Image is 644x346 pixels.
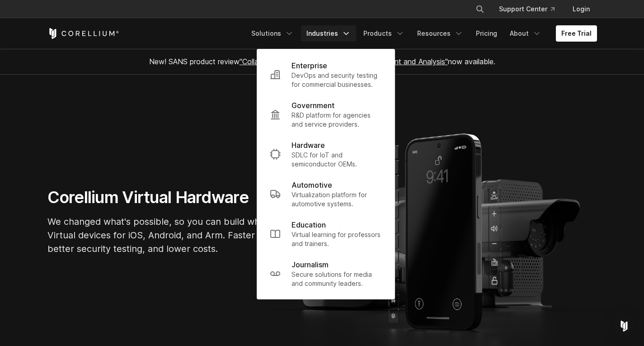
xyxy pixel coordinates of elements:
a: "Collaborative Mobile App Security Development and Analysis" [240,57,448,66]
div: Navigation Menu [465,1,597,17]
a: Hardware SDLC for IoT and semiconductor OEMs. [263,134,389,174]
a: Free Trial [556,25,597,42]
p: Government [291,100,334,111]
div: Open Intercom Messenger [613,315,635,337]
a: Support Center [492,1,562,17]
div: Navigation Menu [246,25,597,42]
p: Virtual learning for professors and trainers. [291,230,382,248]
span: New! SANS product review now available. [149,57,495,66]
a: Products [358,25,410,42]
p: SDLC for IoT and semiconductor OEMs. [291,151,382,169]
p: Education [291,219,326,230]
a: Industries [301,25,356,42]
button: Search [472,1,488,17]
a: Resources [412,25,469,42]
p: Journalism [291,259,329,270]
a: Enterprise DevOps and security testing for commercial businesses. [263,55,389,95]
a: Pricing [470,25,503,42]
a: Government R&D platform for agencies and service providers. [263,95,389,134]
p: Enterprise [291,60,327,71]
h1: Corellium Virtual Hardware [47,187,319,208]
a: Solutions [246,25,299,42]
a: Automotive Virtualization platform for automotive systems. [263,174,389,214]
p: We changed what's possible, so you can build what's next. Virtual devices for iOS, Android, and A... [47,215,319,256]
p: Automotive [291,180,332,190]
p: Hardware [291,140,325,151]
a: Login [565,1,597,17]
p: R&D platform for agencies and service providers. [291,111,382,129]
p: Virtualization platform for automotive systems. [291,190,382,209]
p: DevOps and security testing for commercial businesses. [291,71,382,89]
a: Journalism Secure solutions for media and community leaders. [263,254,389,294]
p: Secure solutions for media and community leaders. [291,270,382,288]
a: Education Virtual learning for professors and trainers. [263,214,389,254]
a: Corellium Home [47,28,119,39]
a: About [504,25,547,42]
